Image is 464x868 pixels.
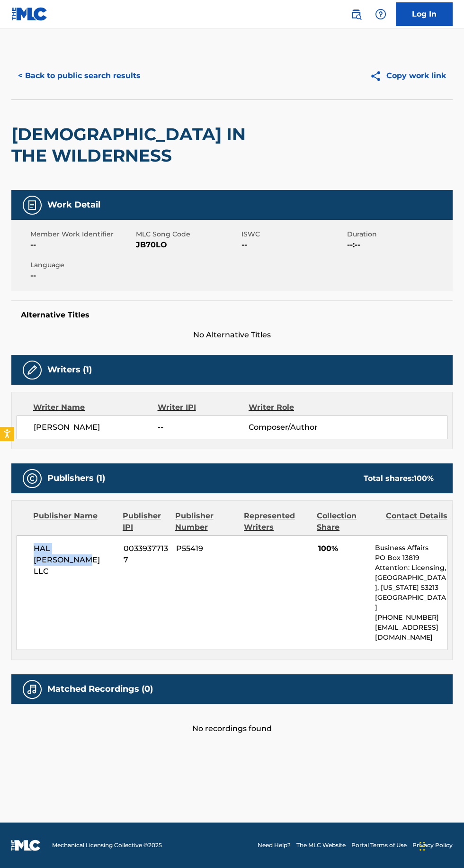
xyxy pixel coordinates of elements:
p: [GEOGRAPHIC_DATA] [375,593,447,613]
span: 00339377137 [124,543,169,566]
span: No Alternative Titles [11,329,453,341]
span: ISWC [241,229,345,239]
span: Composer/Author [249,422,331,433]
img: Copy work link [370,70,386,82]
a: Portal Terms of Use [351,841,407,850]
div: Collection Share [317,510,378,533]
h5: Work Detail [47,199,100,210]
span: -- [241,239,345,251]
div: No recordings found [11,704,453,734]
div: Drag [419,832,425,860]
h2: [DEMOGRAPHIC_DATA] IN THE WILDERNESS [11,124,276,166]
img: help [375,9,386,20]
iframe: Chat Widget [417,823,464,868]
img: Work Detail [27,199,38,211]
span: P55419 [176,543,238,554]
div: Publisher Name [33,510,116,533]
a: Log In [396,2,453,26]
div: Represented Writers [244,510,310,533]
div: Publisher IPI [123,510,168,533]
p: [GEOGRAPHIC_DATA], [US_STATE] 53213 [375,573,447,593]
img: MLC Logo [11,7,48,21]
p: PO Box 13819 Attention: Licensing, [375,553,447,573]
button: < Back to public search results [11,64,147,88]
span: Language [30,260,134,270]
div: Publisher Number [175,510,237,533]
span: Duration [347,229,450,239]
span: MLC Song Code [136,229,239,239]
a: Privacy Policy [412,841,453,850]
div: Help [371,5,390,24]
span: Mechanical Licensing Collective © 2025 [52,841,162,850]
div: Total shares: [364,473,434,484]
img: search [350,9,362,20]
span: JB70LO [136,239,239,251]
p: [EMAIL_ADDRESS][DOMAIN_NAME] [375,623,447,642]
a: Public Search [347,5,366,24]
a: The MLC Website [296,841,346,850]
img: Writers [27,364,38,376]
span: -- [30,270,134,281]
span: 100 % [414,474,434,483]
h5: Publishers (1) [47,473,105,484]
a: Need Help? [258,841,291,850]
span: -- [158,422,249,433]
h5: Matched Recordings (0) [47,684,153,695]
p: Business Affairs [375,543,447,553]
span: [PERSON_NAME] [34,422,158,433]
h5: Writers (1) [47,364,92,375]
img: logo [11,840,41,851]
img: Matched Recordings [27,684,38,695]
p: [PHONE_NUMBER] [375,613,447,623]
span: -- [30,239,134,251]
span: Member Work Identifier [30,229,134,239]
span: HAL [PERSON_NAME] LLC [34,543,116,577]
div: Writer Role [249,402,331,413]
button: Copy work link [363,64,453,88]
div: Writer IPI [158,402,249,413]
div: Contact Details [386,510,447,533]
span: 100% [318,543,368,554]
img: Publishers [27,473,38,484]
div: Writer Name [33,402,158,413]
span: --:-- [347,239,450,251]
h5: Alternative Titles [21,310,443,320]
